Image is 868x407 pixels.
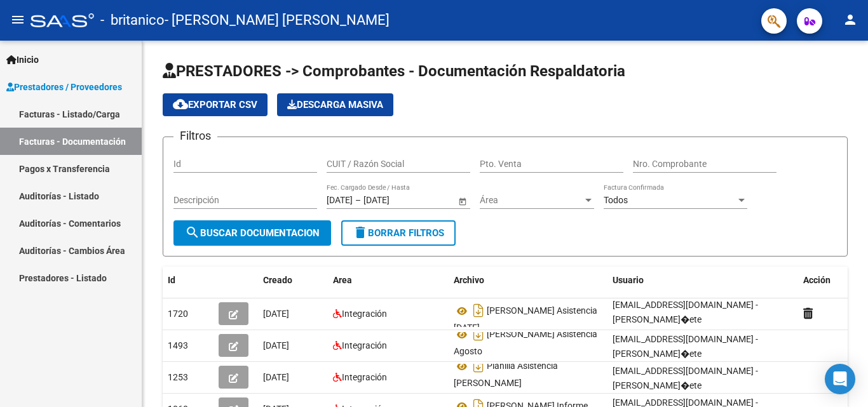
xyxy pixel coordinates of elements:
[454,275,484,285] span: Archivo
[277,93,393,116] app-download-masive: Descarga masiva de comprobantes (adjuntos)
[6,53,39,67] span: Inicio
[607,267,798,294] datatable-header-cell: Usuario
[803,275,831,285] span: Acción
[173,99,257,110] span: Exportar CSV
[454,361,558,389] span: Planilla Asistencia [PERSON_NAME]
[185,227,320,239] span: Buscar Documentacion
[163,93,268,116] button: Exportar CSV
[843,12,858,27] mat-icon: person
[825,364,855,394] div: Open Intercom Messenger
[353,225,368,240] mat-icon: delete
[173,220,331,246] button: Buscar Documentacion
[333,275,352,285] span: Area
[480,195,583,206] span: Área
[613,275,644,285] span: Usuario
[173,97,188,112] mat-icon: cloud_download
[363,195,426,206] input: Fecha fin
[449,267,607,294] datatable-header-cell: Archivo
[328,267,449,294] datatable-header-cell: Area
[263,275,292,285] span: Creado
[6,80,122,94] span: Prestadores / Proveedores
[165,6,390,34] span: - [PERSON_NAME] [PERSON_NAME]
[258,267,328,294] datatable-header-cell: Creado
[456,194,469,208] button: Open calendar
[168,275,175,285] span: Id
[798,267,862,294] datatable-header-cell: Acción
[613,334,758,359] span: [EMAIL_ADDRESS][DOMAIN_NAME] - [PERSON_NAME]�ete
[263,372,289,382] span: [DATE]
[263,340,289,350] span: [DATE]
[263,309,289,319] span: [DATE]
[342,372,387,382] span: Integración
[163,62,625,80] span: PRESTADORES -> Comprobantes - Documentación Respaldatoria
[100,6,165,34] span: - britanico
[341,220,456,246] button: Borrar Filtros
[168,309,188,319] span: 1720
[454,330,597,357] span: [PERSON_NAME] Asistencia Agosto
[342,340,387,350] span: Integración
[353,227,444,239] span: Borrar Filtros
[327,195,353,206] input: Fecha inicio
[454,306,597,333] span: [PERSON_NAME] Asistencia [DATE]
[277,93,393,116] button: Descarga Masiva
[355,195,361,206] span: –
[163,267,214,294] datatable-header-cell: Id
[342,309,387,319] span: Integración
[10,12,25,27] mat-icon: menu
[604,195,628,205] span: Todos
[287,99,383,110] span: Descarga Masiva
[470,356,487,376] i: Descargar documento
[470,300,487,321] i: Descargar documento
[470,324,487,344] i: Descargar documento
[168,372,188,382] span: 1253
[168,340,188,350] span: 1493
[613,366,758,390] span: [EMAIL_ADDRESS][DOMAIN_NAME] - [PERSON_NAME]�ete
[185,225,200,240] mat-icon: search
[173,127,217,145] h3: Filtros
